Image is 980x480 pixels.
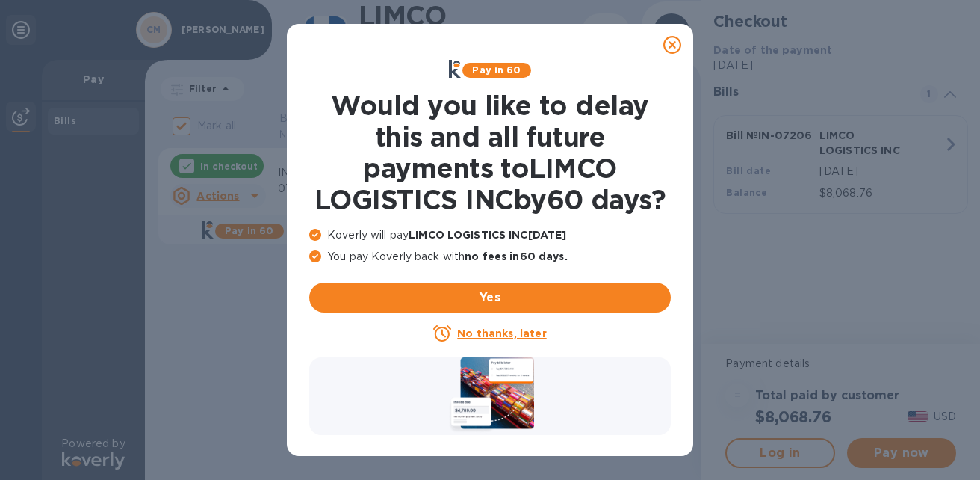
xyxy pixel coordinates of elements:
button: Yes [309,283,671,313]
span: Yes [321,289,659,307]
b: no fees in 60 days . [465,250,567,262]
u: No thanks, later [457,327,546,339]
p: You pay Koverly back with [309,249,671,265]
b: Pay in 60 [472,64,521,76]
h1: Would you like to delay this and all future payments to LIMCO LOGISTICS INC by 60 days ? [309,90,671,215]
p: Koverly will pay [309,227,671,243]
b: LIMCO LOGISTICS INC [DATE] [409,229,566,241]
